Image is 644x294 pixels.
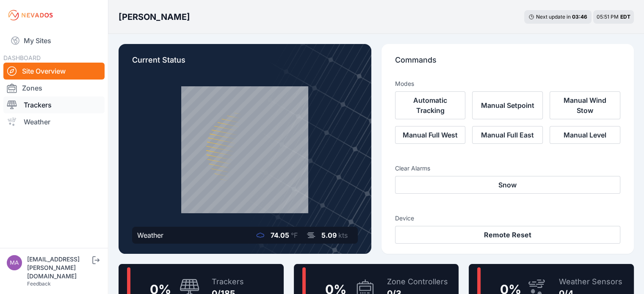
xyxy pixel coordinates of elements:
[321,231,337,239] span: 5.09
[572,14,587,20] div: 03 : 46
[3,80,105,96] a: Zones
[291,231,298,239] span: °F
[395,91,466,119] button: Automatic Tracking
[3,96,105,113] a: Trackers
[558,276,622,288] div: Weather Sensors
[119,6,190,28] nav: Breadcrumb
[338,231,348,239] span: kts
[620,14,630,20] span: EDT
[472,91,543,119] button: Manual Setpoint
[395,80,414,88] h3: Modes
[3,63,105,80] a: Site Overview
[550,126,620,144] button: Manual Level
[387,276,448,288] div: Zone Controllers
[271,231,289,239] span: 74.05
[395,164,621,173] h3: Clear Alarms
[3,54,41,61] span: DASHBOARD
[132,54,358,73] p: Current Status
[27,280,51,287] a: Feedback
[395,214,621,223] h3: Device
[395,176,621,194] button: Snow
[3,30,105,51] a: My Sites
[395,126,466,144] button: Manual Full West
[7,8,54,22] img: Nevados
[550,91,620,119] button: Manual Wind Stow
[212,276,244,288] div: Trackers
[119,11,190,23] h3: [PERSON_NAME]
[137,230,163,240] div: Weather
[597,14,619,20] span: 05:51 PM
[395,54,621,73] p: Commands
[395,226,621,244] button: Remote Reset
[7,255,22,270] img: matt.hauck@greensparksolar.com
[3,113,105,130] a: Weather
[27,255,91,280] div: [EMAIL_ADDRESS][PERSON_NAME][DOMAIN_NAME]
[472,126,543,144] button: Manual Full East
[536,14,571,20] span: Next update in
